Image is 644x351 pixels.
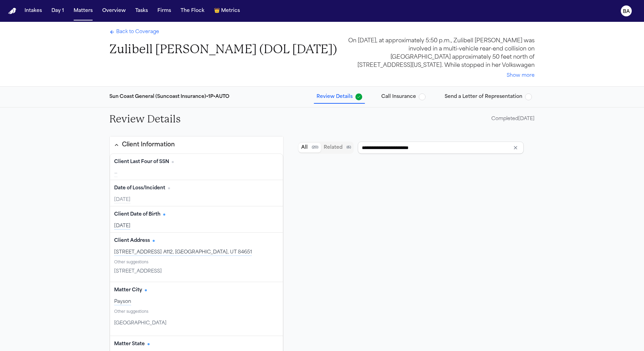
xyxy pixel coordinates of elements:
[110,308,283,336] div: Suggested values
[178,5,207,17] button: The Flock
[348,37,535,70] div: On [DATE], at approximately 5:50 p.m., Zulibell [PERSON_NAME] was involved in a multi-vehicle rea...
[114,268,162,275] span: [STREET_ADDRESS]
[114,309,279,315] div: Other suggestions
[317,93,353,100] span: Review Details
[114,223,279,230] div: [DATE]
[168,187,170,189] span: No citation
[116,29,159,35] span: Back to Coverage
[491,116,535,122] div: Completed [DATE]
[379,91,428,103] button: Call Insurance
[109,93,229,100] div: Sun Coast General (Suncoast Insurance) • 1P • AUTO
[114,287,142,294] span: Matter City
[99,5,128,17] button: Overview
[8,8,16,14] img: Finch Logo
[511,143,520,152] button: Clear input
[211,5,243,17] button: crownMetrics
[109,29,159,35] a: Back to Coverage
[114,159,169,165] span: Client Last Four of SSN
[110,206,283,232] div: Client Date of Birth (required)
[172,161,174,163] span: No citation
[358,142,524,154] input: Search references
[347,145,351,150] span: ( 6 )
[114,185,165,192] span: Date of Loss/Incident
[110,259,283,282] div: Suggested values
[110,180,283,206] div: Date of Loss/Incident (required)
[153,240,155,242] span: Has citation
[114,260,279,266] div: Other suggestions
[114,249,279,256] div: [STREET_ADDRESS] A112, [GEOGRAPHIC_DATA], UT 84651
[298,139,524,157] div: Document browser
[321,143,354,152] button: Related documents
[22,5,45,17] button: Intakes
[114,237,150,244] span: Client Address
[133,5,151,17] button: Tasks
[298,143,321,152] button: All documents
[163,214,165,216] span: Has citation
[114,196,279,203] div: [DATE]
[114,341,145,348] span: Matter State
[110,136,283,153] button: Client Information
[381,93,416,100] span: Call Insurance
[442,91,535,103] button: Send a Letter of Representation
[71,5,95,17] button: Matters
[314,91,365,103] button: Review Details
[507,72,535,79] button: Show more
[312,145,318,150] span: ( 20 )
[148,343,150,345] span: Has citation
[110,154,283,180] div: Client Last Four of SSN (required)
[8,8,16,14] a: Home
[114,171,118,176] span: —
[114,320,167,327] span: [GEOGRAPHIC_DATA]
[145,289,147,291] span: Has citation
[49,5,67,17] button: Day 1
[114,211,160,218] span: Client Date of Birth
[109,113,181,125] h2: Review Details
[445,93,522,100] span: Send a Letter of Representation
[109,42,337,57] h1: Zulibell [PERSON_NAME] (DOL [DATE])
[122,141,175,149] div: Client Information
[110,233,283,259] div: Client Address (required)
[110,282,283,308] div: Matter City (required)
[114,298,279,305] div: Payson
[155,5,174,17] button: Firms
